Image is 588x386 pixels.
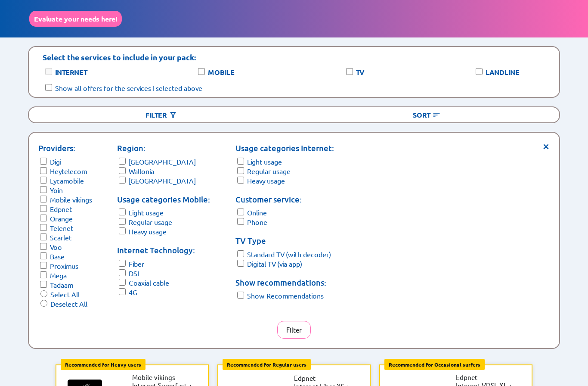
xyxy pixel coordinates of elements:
[29,107,294,122] div: Filter
[247,208,267,217] label: Online
[129,157,196,166] label: [GEOGRAPHIC_DATA]
[356,68,364,77] label: TV
[235,277,334,289] p: Show recommendations:
[277,321,311,339] button: Filter
[117,244,210,256] p: Internet Technology:
[247,291,324,300] label: Show Recommendations
[50,157,61,166] label: Digi
[50,167,87,175] label: Heytelecom
[50,233,71,242] label: Scarlet
[432,111,441,119] img: Button open the sorting menu
[50,271,67,280] label: Mega
[129,167,154,175] label: Wallonia
[117,142,210,154] p: Region:
[50,252,65,261] label: Base
[55,84,202,92] label: Show all offers for the services I selected above
[235,142,334,154] p: Usage categories Internet:
[65,361,141,368] b: Recommended for Heavy users
[456,373,520,381] li: Edpnet
[50,261,78,270] label: Proximus
[542,142,550,149] span: ×
[50,299,87,308] label: Deselect All
[50,243,62,251] label: Voo
[43,52,196,62] p: Select the services to include in your pack:
[129,259,144,268] label: Fiber
[208,68,235,77] label: Mobile
[389,361,480,368] b: Recommended for Occasional surfers
[132,373,197,381] li: Mobile vikings
[129,269,141,277] label: DSL
[227,361,306,368] b: Recommended for Regular users
[129,227,167,236] label: Heavy usage
[129,288,137,296] label: 4G
[50,195,92,204] label: Mobile vikings
[50,290,80,299] label: Select All
[129,278,169,287] label: Coaxial cable
[50,280,73,289] label: Tadaam
[50,214,73,223] label: Orange
[29,11,122,27] button: Evaluate your needs here!
[50,176,84,185] label: Lycamobile
[235,193,334,205] p: Customer service:
[129,218,172,226] label: Regular usage
[247,259,302,268] label: Digital TV (via app)
[55,68,87,77] label: Internet
[38,142,92,154] p: Providers:
[117,193,210,205] p: Usage categories Mobile:
[235,235,334,247] p: TV Type
[294,107,559,122] div: Sort
[486,68,520,77] label: Landline
[169,111,177,119] img: Button open the filtering menu
[247,157,282,166] label: Light usage
[129,176,196,185] label: [GEOGRAPHIC_DATA]
[247,176,285,185] label: Heavy usage
[50,205,72,213] label: Edpnet
[247,167,291,175] label: Regular usage
[294,374,359,382] li: Edpnet
[247,218,267,226] label: Phone
[247,250,331,258] label: Standard TV (with decoder)
[50,224,73,232] label: Telenet
[129,208,164,217] label: Light usage
[50,186,63,194] label: Yoin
